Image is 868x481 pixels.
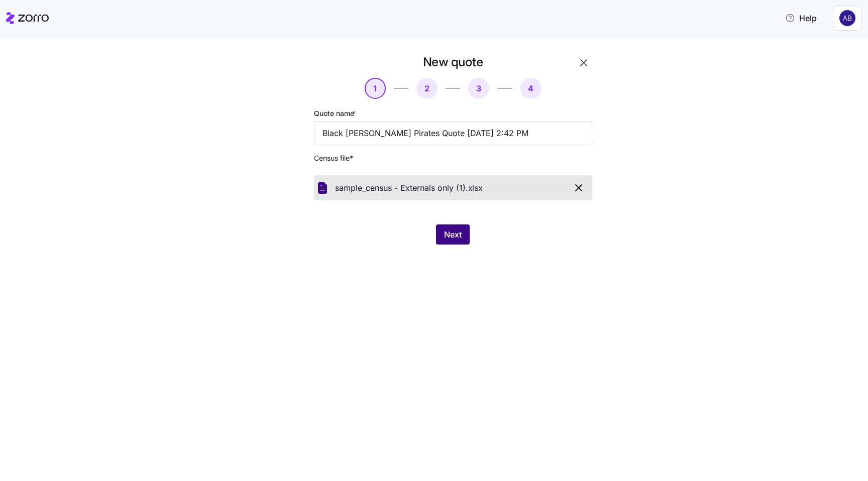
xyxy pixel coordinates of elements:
[839,10,855,26] img: 3227d650c597807eb64cd4a411c49b81
[423,54,483,70] h1: New quote
[777,8,825,28] button: Help
[365,78,386,99] button: 1
[314,153,592,163] span: Census file *
[335,182,468,194] span: sample_census - Externals only (1).
[785,12,817,24] span: Help
[436,224,470,245] button: Next
[468,78,489,99] button: 3
[314,108,358,119] label: Quote name
[416,78,438,99] button: 2
[444,228,462,240] span: Next
[520,78,541,99] button: 4
[468,182,483,194] span: xlsx
[314,121,592,145] input: Quote name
